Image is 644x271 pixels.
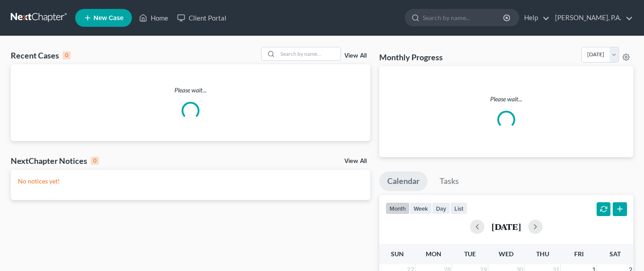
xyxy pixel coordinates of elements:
[173,10,231,26] a: Client Portal
[386,95,626,104] p: Please wait...
[135,10,173,26] a: Home
[551,10,633,26] a: [PERSON_NAME], P.A.
[11,86,370,95] p: Please wait...
[574,250,584,258] span: Fri
[432,171,467,191] a: Tasks
[344,53,367,59] a: View All
[450,202,467,214] button: list
[386,202,410,214] button: month
[491,222,521,231] h2: [DATE]
[464,250,476,258] span: Tue
[391,250,404,258] span: Sun
[91,157,99,165] div: 0
[610,250,621,258] span: Sat
[93,15,123,21] span: New Case
[379,171,428,191] a: Calendar
[432,202,450,214] button: day
[18,177,363,186] p: No notices yet!
[520,10,550,26] a: Help
[63,51,71,59] div: 0
[536,250,549,258] span: Thu
[410,202,432,214] button: week
[379,52,443,63] h3: Monthly Progress
[426,250,441,258] span: Mon
[423,9,504,26] input: Search by name...
[499,250,513,258] span: Wed
[344,158,367,164] a: View All
[278,47,340,60] input: Search by name...
[11,50,71,61] div: Recent Cases
[11,155,99,166] div: NextChapter Notices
